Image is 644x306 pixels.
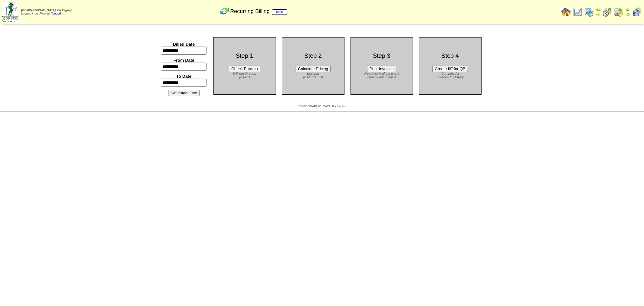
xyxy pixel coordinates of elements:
img: calendarcustomer.gif [632,7,642,17]
div: Last run [DATE] 15:26 [287,72,340,79]
label: Billed Date [173,42,195,47]
span: Recurring Billing [230,8,287,15]
label: To Date [176,74,191,79]
img: zoroco-logo-small.webp [2,2,18,22]
div: Step 3 [355,53,408,60]
a: (logout) [51,12,61,15]
div: Will run through [DATE] [218,72,271,79]
a: Calculate Pricing [296,67,331,71]
a: main [272,9,287,15]
img: arrowright.gif [625,12,630,17]
button: Create IIF for QB [432,66,468,72]
span: [DEMOGRAPHIC_DATA] Packaging [298,105,346,108]
img: calendarprod.gif [584,7,594,17]
img: arrowleft.gif [596,7,601,12]
img: home.gif [561,7,571,17]
img: reconcile.gif [219,6,229,16]
a: Create IIF for QB [432,67,468,71]
div: Step 1 [218,53,271,60]
div: Step 2 [287,53,340,60]
img: arrowright.gif [596,12,601,17]
label: From Date [173,58,194,63]
div: Step 4 [424,53,477,60]
span: Logged in as Jkoehler [21,9,72,15]
button: Check Params [229,66,260,72]
img: calendarblend.gif [602,7,612,17]
a: Check Params [229,67,260,71]
button: Calculate Pricing [296,66,331,72]
img: line_graph.gif [573,7,582,17]
button: Print Invoices [367,66,396,72]
span: [DEMOGRAPHIC_DATA] Packaging [21,9,72,12]
img: calendarinout.gif [614,7,623,17]
div: Commits All Invoices to History [424,72,477,79]
div: Ready to Mail but won't commit until Step 4 [355,72,408,79]
img: arrowleft.gif [625,7,630,12]
button: Set Billed Date [168,90,200,96]
a: Print Invoices [367,67,396,71]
